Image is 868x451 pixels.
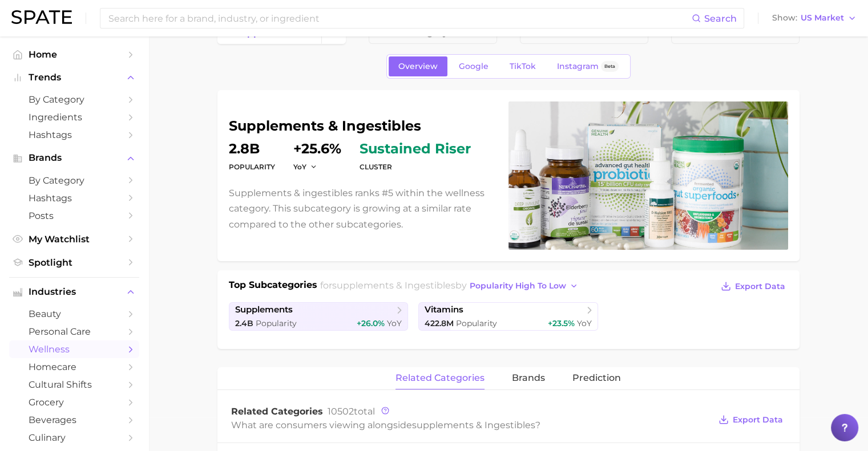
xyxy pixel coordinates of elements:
[398,62,438,71] span: Overview
[9,91,139,108] a: by Category
[9,376,139,393] a: cultural shifts
[733,415,783,425] span: Export Data
[425,304,463,315] span: vitamins
[456,318,497,328] span: Popularity
[29,193,120,204] span: Hashtags
[320,280,582,291] span: for by
[229,160,275,174] dt: Popularity
[9,172,139,189] a: by Category
[29,344,120,355] span: wellness
[9,254,139,271] a: Spotlight
[9,429,139,446] a: culinary
[548,318,575,328] span: +23.5%
[500,56,546,76] a: TikTok
[387,318,402,328] span: YoY
[389,56,447,76] a: Overview
[9,207,139,225] a: Posts
[229,278,317,295] h1: Top Subcategories
[328,406,375,417] span: total
[29,379,120,390] span: cultural shifts
[9,69,139,86] button: Trends
[449,56,498,76] a: Google
[772,15,797,21] span: Show
[235,304,293,315] span: supplements
[107,9,692,28] input: Search here for a brand, industry, or ingredient
[29,287,120,297] span: Industries
[29,129,120,140] span: Hashtags
[9,340,139,358] a: wellness
[9,323,139,340] a: personal care
[235,318,253,328] span: 2.4b
[29,234,120,245] span: My Watchlist
[332,280,455,291] span: supplements & ingestibles
[604,62,615,71] span: Beta
[425,318,454,328] span: 422.8m
[357,318,385,328] span: +26.0%
[29,153,120,163] span: Brands
[29,175,120,186] span: by Category
[29,415,120,425] span: beverages
[467,278,582,294] button: popularity high to low
[716,412,785,428] button: Export Data
[9,393,139,411] a: grocery
[572,373,621,383] span: Prediction
[229,185,495,232] p: Supplements & ingestibles ranks #5 within the wellness category. This subcategory is growing at a...
[9,230,139,248] a: My Watchlist
[229,119,495,133] h1: supplements & ingestibles
[29,361,120,372] span: homecare
[801,15,844,21] span: US Market
[9,358,139,376] a: homecare
[29,326,120,337] span: personal care
[29,257,120,268] span: Spotlight
[11,10,72,24] img: SPATE
[293,142,341,156] dd: +25.6%
[29,94,120,105] span: by Category
[29,308,120,319] span: beauty
[293,162,318,172] button: YoY
[231,417,710,433] div: What are consumers viewing alongside ?
[29,210,120,221] span: Posts
[29,72,120,83] span: Trends
[577,318,592,328] span: YoY
[29,112,120,123] span: Ingredients
[229,142,275,156] dd: 2.8b
[360,142,471,156] span: sustained riser
[9,411,139,429] a: beverages
[293,162,306,172] span: YoY
[718,278,788,294] button: Export Data
[9,283,139,300] button: Industries
[9,126,139,144] a: Hashtags
[360,160,471,174] dt: cluster
[256,318,297,328] span: Popularity
[459,62,488,71] span: Google
[9,305,139,323] a: beauty
[328,406,354,417] span: 10502
[470,281,566,291] span: popularity high to low
[9,46,139,63] a: Home
[231,406,323,417] span: Related Categories
[704,13,737,24] span: Search
[9,108,139,126] a: Ingredients
[769,11,859,26] button: ShowUS Market
[9,149,139,166] button: Brands
[29,49,120,60] span: Home
[735,282,785,291] span: Export Data
[9,189,139,207] a: Hashtags
[229,302,409,331] a: supplements2.4b Popularity+26.0% YoY
[418,302,598,331] a: vitamins422.8m Popularity+23.5% YoY
[512,373,545,383] span: brands
[547,56,628,76] a: InstagramBeta
[29,432,120,443] span: culinary
[395,373,485,383] span: related categories
[412,420,535,430] span: supplements & ingestibles
[29,397,120,408] span: grocery
[510,62,536,71] span: TikTok
[557,62,599,71] span: Instagram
